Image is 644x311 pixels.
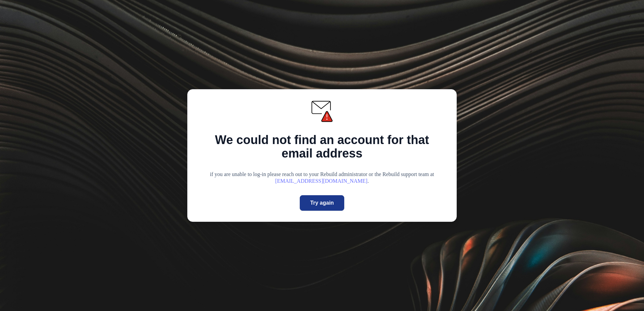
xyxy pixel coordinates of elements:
p: if you are unable to log-in please reach out to your Rebuild administrator or the Rebuild support... [210,171,434,184]
h1: We could not find an account for that email address [198,133,446,160]
button: Try again [300,195,344,210]
img: no-user.svg [311,100,333,123]
a: [EMAIL_ADDRESS][DOMAIN_NAME] [275,178,367,184]
div: Try again [310,199,334,207]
